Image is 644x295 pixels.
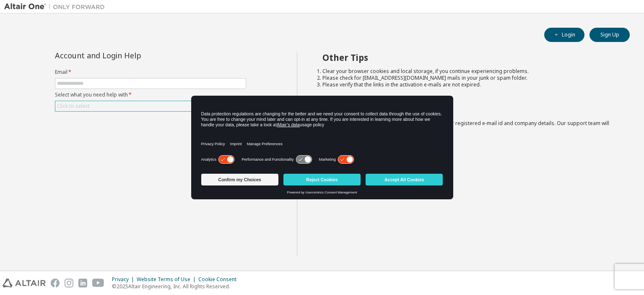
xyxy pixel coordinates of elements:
img: Altair One [4,3,109,11]
img: altair_logo.svg [3,279,46,287]
li: Please verify that the links in the activation e-mails are not expired. [322,81,615,88]
span: with a brief description of the problem, your registered e-mail id and company details. Our suppo... [322,120,609,133]
li: Clear your browser cookies and local storage, if you continue experiencing problems. [322,68,615,75]
h2: Not sure how to login? [322,104,615,115]
div: Click to select [57,103,90,110]
img: linkedin.svg [78,279,87,287]
div: Cookie Consent [198,276,241,283]
p: © 2025 Altair Engineering, Inc. All Rights Reserved. [112,283,241,290]
label: Select what you need help with [55,91,246,98]
li: Please check for [EMAIL_ADDRESS][DOMAIN_NAME] mails in your junk or spam folder. [322,75,615,81]
img: instagram.svg [65,279,73,287]
div: Account and Login Help [55,52,208,59]
img: facebook.svg [51,279,60,287]
div: Privacy [112,276,137,283]
div: Website Terms of Use [137,276,198,283]
button: Sign Up [589,28,630,42]
h2: Other Tips [322,52,615,63]
button: Login [544,28,584,42]
label: Email [55,69,246,76]
div: Click to select [55,101,246,111]
img: youtube.svg [92,279,104,287]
